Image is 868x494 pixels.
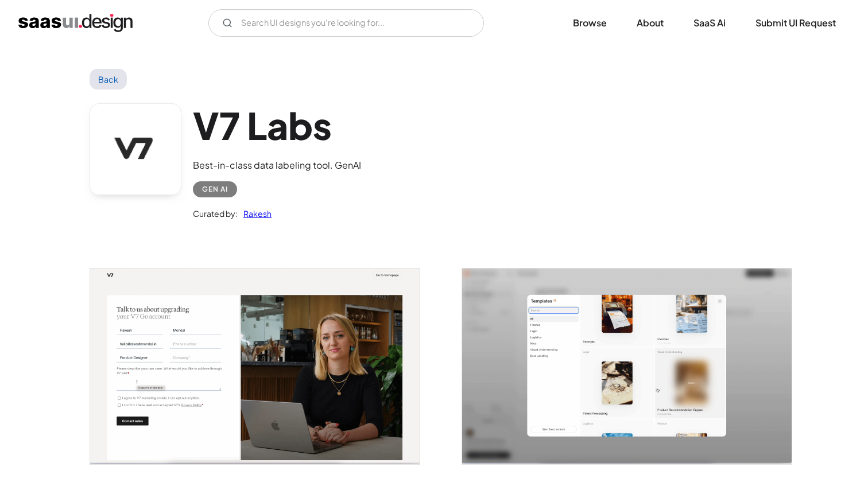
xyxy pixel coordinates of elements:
[680,10,739,36] a: SaaS Ai
[742,10,850,36] a: Submit UI Request
[208,9,484,37] form: Email Form
[90,269,420,464] img: 674fe7eebfccbb95edab8bb0_V7-contact%20Sales.png
[559,10,621,36] a: Browse
[90,269,420,464] a: open lightbox
[18,14,133,32] a: home
[193,207,238,220] div: Curated by:
[90,69,127,90] a: Back
[238,207,272,220] a: Rakesh
[208,9,484,37] input: Search UI designs you're looking for...
[462,269,792,464] img: 674fe7ee2c52970f63baff58_V7-Templates.png
[202,182,228,196] div: Gen AI
[193,103,361,147] h1: V7 Labs
[623,10,677,36] a: About
[462,269,792,464] a: open lightbox
[193,158,361,172] div: Best-in-class data labeling tool. GenAI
